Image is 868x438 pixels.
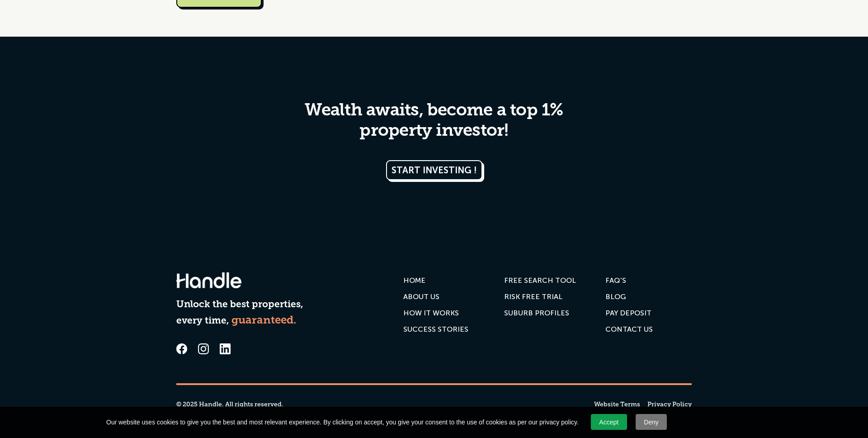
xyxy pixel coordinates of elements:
div: Blog [605,292,626,301]
a: RISK FREE TRIAL [504,289,562,305]
div: PAY DEPOSIT [605,309,651,318]
div: HOME [403,276,425,285]
a: FREE SEARCH TOOL [504,272,576,289]
a: PAY DEPOSIT [605,305,651,321]
span: Wealth awaits, become a top 1% property investor! [305,102,563,141]
a: HOME [403,272,425,289]
a: HOW IT WORKS [403,305,459,321]
a: Website Terms [594,400,640,409]
div: SUCCESS STORIES [403,325,468,334]
a: Contact us [605,321,653,338]
div: ABOUT US [403,292,439,301]
a: SUCCESS STORIES [403,321,468,338]
a: Accept [591,414,627,430]
span: Our website uses cookies to give you the best and most relevant experience. By clicking on accept... [106,418,579,427]
a: ABOUT US [403,289,439,305]
div: SUBURB PROFILES [504,309,569,318]
a: FAQ'S [605,272,626,289]
div: Contact us [605,325,653,334]
strong: Unlock the best properties, every time, [176,300,303,326]
div: RISK FREE TRIAL [504,292,562,301]
div: FREE SEARCH TOOL [504,276,576,285]
a: Deny [636,414,667,430]
a: Blog [605,289,626,305]
div: © 2025 Handle. All rights reserved. [176,400,283,409]
a: SUBURB PROFILES [504,305,569,321]
a: START INVESTING ! [386,160,482,180]
div: FAQ'S [605,276,626,285]
a: Privacy Policy [647,400,692,409]
strong: guaranteed. [231,315,296,326]
div: HOW IT WORKS [403,309,459,318]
